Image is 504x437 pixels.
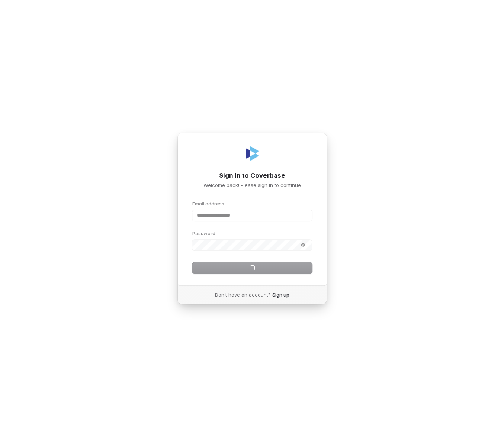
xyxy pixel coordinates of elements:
[192,182,312,188] p: Welcome back! Please sign in to continue
[243,145,261,162] img: Coverbase
[296,240,311,249] button: Show password
[192,171,312,180] h1: Sign in to Coverbase
[272,291,289,298] a: Sign up
[215,291,271,298] span: Don’t have an account?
